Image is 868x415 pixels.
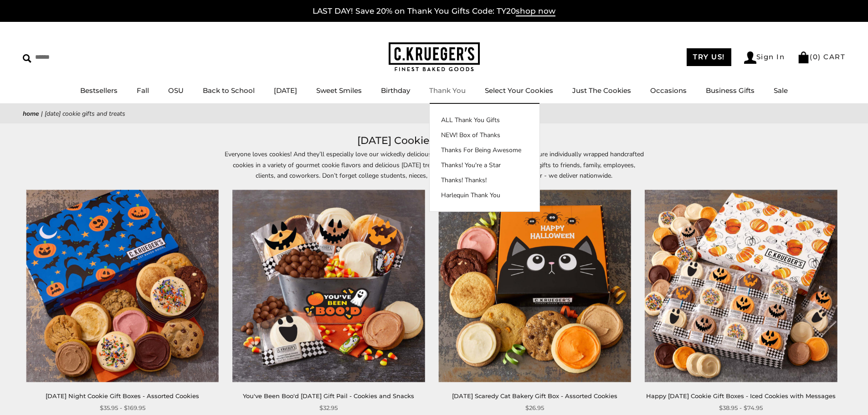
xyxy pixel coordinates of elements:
a: Sign In [744,51,785,64]
img: Happy Halloween Cookie Gift Boxes - Iced Cookies with Messages [645,190,837,382]
input: Search [23,50,131,64]
span: $38.95 - $74.95 [719,403,763,413]
span: $26.95 [525,403,544,413]
nav: breadcrumbs [23,108,845,119]
a: Sweet Smiles [316,86,362,95]
a: LAST DAY! Save 20% on Thank You Gifts Code: TY20shop now [313,6,555,16]
img: Halloween Scaredy Cat Bakery Gift Box - Assorted Cookies [439,190,631,382]
a: Thanks! Thanks! [430,175,539,185]
a: Fall [137,86,149,95]
a: TRY US! [687,48,731,66]
img: Halloween Night Cookie Gift Boxes - Assorted Cookies [26,190,219,382]
span: $32.95 [319,403,338,413]
a: OSU [168,86,184,95]
img: Search [23,54,31,63]
a: Occasions [650,86,687,95]
span: 0 [813,52,818,61]
a: Select Your Cookies [485,86,553,95]
h1: [DATE] Cookie Gifts and Treats [36,133,832,149]
span: $35.95 - $169.95 [100,403,145,413]
a: ALL Thank You Gifts [430,115,539,125]
a: Thank You [429,86,466,95]
span: | [41,109,43,118]
img: C.KRUEGER'S [389,42,480,72]
img: Account [744,51,756,64]
a: [DATE] Night Cookie Gift Boxes - Assorted Cookies [46,392,199,400]
a: Sale [774,86,788,95]
a: [DATE] [274,86,297,95]
iframe: Sign Up via Text for Offers [7,380,94,408]
a: Business Gifts [706,86,755,95]
a: Birthday [381,86,410,95]
img: You've Been Boo'd Halloween Gift Pail - Cookies and Snacks [232,190,425,382]
a: Back to School [203,86,255,95]
a: Happy [DATE] Cookie Gift Boxes - Iced Cookies with Messages [646,392,836,400]
a: Home [23,109,39,118]
a: Harlequin Thank You [430,190,539,200]
a: Thanks For Being Awesome [430,145,539,155]
a: Just The Cookies [572,86,631,95]
a: Bestsellers [80,86,118,95]
a: Thanks! You're a Star [430,160,539,170]
img: Bag [797,51,810,63]
a: (0) CART [797,52,845,61]
a: NEW! Box of Thanks [430,130,539,140]
a: [DATE] Scaredy Cat Bakery Gift Box - Assorted Cookies [452,392,617,400]
span: [DATE] Cookie Gifts and Treats [45,109,125,118]
p: Everyone loves cookies! And they’ll especially love our wickedly delicious [DATE] cookies. Our [D... [225,149,644,180]
span: shop now [516,6,555,16]
a: You've Been Boo'd [DATE] Gift Pail - Cookies and Snacks [243,392,414,400]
